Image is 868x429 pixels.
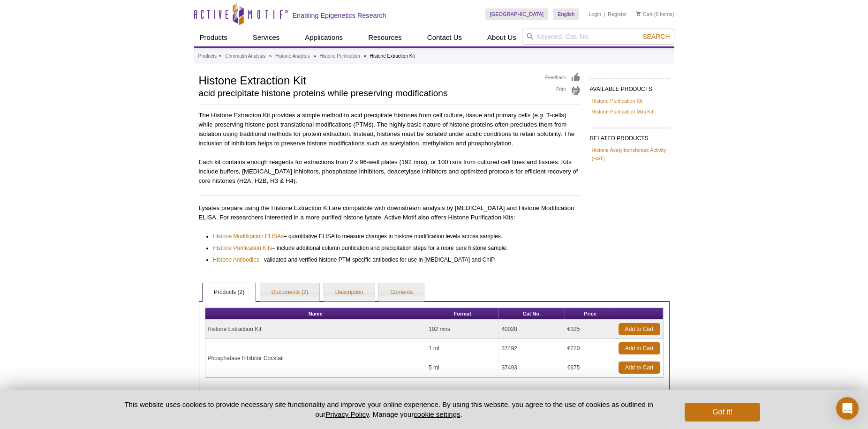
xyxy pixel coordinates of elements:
a: Register [608,11,627,17]
a: Contact Us [422,29,468,46]
td: 5 ml [426,358,499,377]
span: Search [642,33,670,40]
a: Add to Cart [619,342,660,354]
td: 40028 [499,320,565,339]
td: 37493 [499,358,565,377]
li: – validated and verified histone PTM-specific antibodies for use in [MEDICAL_DATA] and ChIP. [213,253,572,264]
th: Name [205,308,427,320]
input: Keyword, Cat. No. [522,29,674,45]
a: English [553,8,579,20]
li: (0 items) [636,8,674,20]
button: Search [640,32,672,41]
a: Histone Analysis [275,52,309,60]
a: Histone Purification Kit [592,97,643,105]
li: Histone Extraction Kit [370,53,415,59]
a: Histone Modification ELISAs [213,232,284,241]
a: Resources [362,29,408,46]
a: Add to Cart [619,361,660,374]
a: Contents [379,283,424,302]
a: Description [324,283,375,302]
p: Lysates prepare using the Histone Extraction Kit are compatible with downstream analysis by [MEDI... [199,203,581,222]
p: Each kit contains enough reagents for extractions from 2 x 96-well plates (192 rxns), or 100 rxns... [199,158,581,186]
p: The Histone Extraction Kit provides a simple method to acid precipitate histones from cell cultur... [199,111,581,148]
a: Histone Purification [320,52,360,60]
td: 37492 [499,339,565,358]
td: €325 [565,320,616,339]
h2: acid precipitate histone proteins while preserving modifications [199,89,536,98]
td: €675 [565,358,616,377]
h2: RELATED PRODUCTS [590,128,670,144]
td: 1 ml [426,339,499,358]
th: Cat No. [499,308,565,320]
th: Price [565,308,616,320]
li: » [269,53,272,59]
li: » [219,53,222,59]
img: Your Cart [636,11,641,16]
td: 192 rxns [426,320,499,339]
a: Applications [299,29,348,46]
a: Login [589,11,601,17]
a: Chromatin Analysis [225,52,265,60]
a: Feedback [545,73,581,83]
td: Histone Extraction Kit [205,320,427,339]
a: Services [247,29,286,46]
h1: Histone Extraction Kit [199,73,536,87]
li: » [363,53,366,59]
a: Histone Antibodies [213,255,259,264]
a: Add to Cart [619,323,660,335]
a: Documents (2) [260,283,320,302]
a: Histone Acetyltransferase Activity (HAT) [592,146,668,163]
a: Histone Purification Mini Kit [592,107,653,116]
td: €220 [565,339,616,358]
li: – include additional column purification and precipitation steps for a more pure histone sample. [213,241,572,253]
em: e.g [535,112,543,119]
div: Open Intercom Messenger [836,397,859,420]
a: Products [194,29,233,46]
th: Format [426,308,499,320]
a: Cart [636,11,653,17]
a: Products (2) [203,283,256,302]
li: – quantitative ELISA to measure changes in histone modification levels across samples. [213,232,572,241]
button: Got it! [685,403,760,421]
h2: AVAILABLE PRODUCTS [590,78,670,95]
a: Products [198,52,217,60]
a: Print [545,85,581,96]
a: About Us [482,29,522,46]
li: | [604,8,605,20]
a: Histone Purification Kits [213,243,272,253]
li: » [313,53,316,59]
button: cookie settings [414,410,460,418]
a: Privacy Policy [325,410,369,418]
td: Phosphatase Inhibitor Cocktail [205,339,427,377]
a: [GEOGRAPHIC_DATA] [485,8,549,20]
p: This website uses cookies to provide necessary site functionality and improve your online experie... [108,399,670,419]
h2: Enabling Epigenetics Research [293,11,386,20]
